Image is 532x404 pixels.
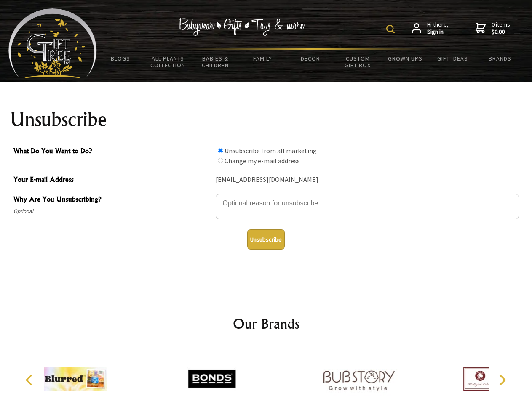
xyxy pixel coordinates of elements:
span: Optional [13,206,211,216]
div: [EMAIL_ADDRESS][DOMAIN_NAME] [216,173,519,186]
h1: Unsubscribe [10,109,522,130]
label: Change my e-mail address [225,157,300,165]
a: Hi there,Sign in [412,21,449,36]
strong: $0.00 [492,28,510,36]
button: Next [493,371,511,389]
label: Unsubscribe from all marketing [225,146,317,155]
a: Custom Gift Box [334,50,382,74]
a: 0 items$0.00 [476,21,510,36]
span: What Do You Want to Do? [13,146,211,158]
input: What Do You Want to Do? [218,158,223,163]
a: Decor [286,50,334,67]
img: product search [386,25,395,33]
strong: Sign in [427,28,449,36]
a: BLOGS [97,50,144,67]
a: Gift Ideas [429,50,476,67]
span: Your E-mail Address [13,174,211,186]
img: Babyware - Gifts - Toys and more... [8,8,97,78]
input: What Do You Want to Do? [218,148,223,153]
span: 0 items [492,21,510,36]
button: Unsubscribe [247,229,285,250]
span: Hi there, [427,21,449,36]
button: Previous [21,371,40,389]
img: Babywear - Gifts - Toys & more [179,18,305,36]
a: Brands [476,50,524,67]
span: Why Are You Unsubscribing? [13,194,211,206]
a: Grown Ups [381,50,429,67]
h2: Our Brands [17,314,516,334]
a: Family [239,50,287,67]
a: All Plants Collection [144,50,192,74]
a: Babies & Children [192,50,239,74]
textarea: Why Are You Unsubscribing? [216,194,519,219]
